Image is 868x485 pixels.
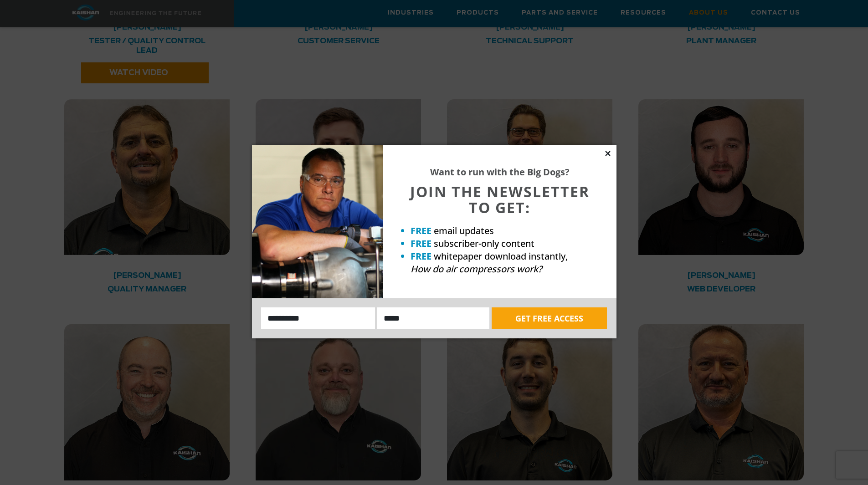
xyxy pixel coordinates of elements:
span: email updates [434,225,494,237]
strong: FREE [411,225,431,237]
span: JOIN THE NEWSLETTER TO GET: [410,182,590,217]
button: GET FREE ACCESS [492,307,607,329]
span: subscriber-only content [434,237,534,250]
button: Close [604,149,612,158]
span: whitepaper download instantly, [434,250,568,262]
strong: FREE [411,237,431,250]
strong: Want to run with the Big Dogs? [430,166,570,178]
strong: FREE [411,250,431,262]
input: Name: [261,307,375,329]
input: Email [377,307,489,329]
em: How do air compressors work? [411,263,542,275]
